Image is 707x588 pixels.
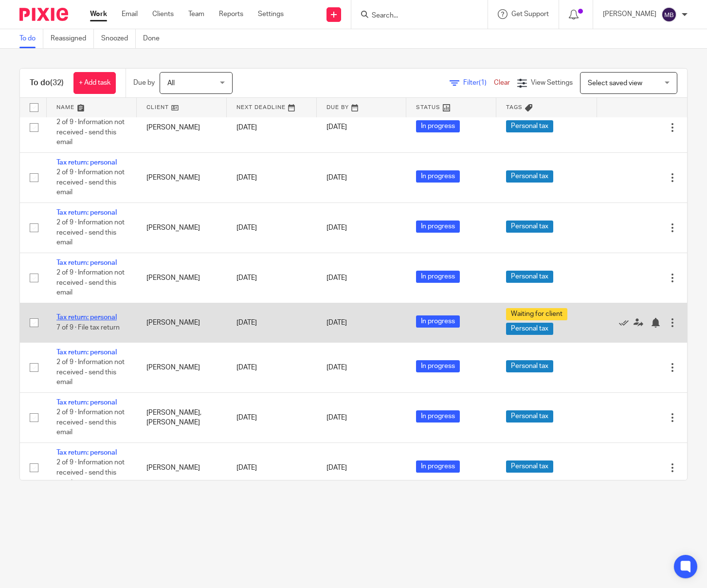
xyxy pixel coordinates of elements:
[73,72,116,94] a: + Add task
[167,80,175,87] span: All
[494,79,510,86] a: Clear
[326,414,347,421] span: [DATE]
[56,269,125,296] span: 2 of 9 · Information not received - send this email
[56,324,120,331] span: 7 of 9 · File tax return
[56,459,125,486] span: 2 of 9 · Information not received - send this email
[506,323,553,335] span: Personal tax
[137,102,227,152] td: [PERSON_NAME]
[588,80,642,87] span: Select saved view
[51,29,94,48] a: Reassigned
[219,9,243,19] a: Reports
[506,271,553,283] span: Personal tax
[531,79,573,86] span: View Settings
[227,152,317,202] td: [DATE]
[326,124,347,131] span: [DATE]
[326,275,347,281] span: [DATE]
[188,9,204,19] a: Team
[137,202,227,253] td: [PERSON_NAME]
[56,359,125,386] span: 2 of 9 · Information not received - send this email
[416,271,460,283] span: In progress
[56,409,125,436] span: 2 of 9 · Information not received - send this email
[227,202,317,253] td: [DATE]
[326,364,347,371] span: [DATE]
[122,9,138,19] a: Email
[326,224,347,231] span: [DATE]
[506,120,553,132] span: Personal tax
[227,303,317,342] td: [DATE]
[227,253,317,303] td: [DATE]
[326,319,347,326] span: [DATE]
[416,220,460,233] span: In progress
[416,170,460,183] span: In progress
[133,78,155,88] p: Due by
[137,253,227,303] td: [PERSON_NAME]
[416,315,460,328] span: In progress
[416,460,460,473] span: In progress
[258,9,284,19] a: Settings
[137,443,227,493] td: [PERSON_NAME]
[463,79,494,86] span: Filter
[56,314,117,321] a: Tax return: personal
[152,9,174,19] a: Clients
[90,9,107,19] a: Work
[101,29,136,48] a: Snoozed
[56,349,117,356] a: Tax return: personal
[143,29,167,48] a: Done
[326,174,347,181] span: [DATE]
[50,79,64,87] span: (32)
[137,152,227,202] td: [PERSON_NAME]
[603,9,656,19] p: [PERSON_NAME]
[619,318,634,328] a: Mark as done
[56,449,117,456] a: Tax return: personal
[56,209,117,216] a: Tax return: personal
[506,170,553,183] span: Personal tax
[19,8,68,21] img: Pixie
[479,79,487,86] span: (1)
[137,342,227,392] td: [PERSON_NAME]
[506,105,523,110] span: Tags
[56,399,117,406] a: Tax return: personal
[416,410,460,423] span: In progress
[19,29,43,48] a: To do
[56,119,125,146] span: 2 of 9 · Information not received - send this email
[416,360,460,372] span: In progress
[416,120,460,132] span: In progress
[506,308,567,320] span: Waiting for client
[661,7,677,22] img: svg%3E
[371,12,458,20] input: Search
[56,169,125,196] span: 2 of 9 · Information not received - send this email
[30,78,64,88] h1: To do
[511,11,549,18] span: Get Support
[506,220,553,233] span: Personal tax
[227,102,317,152] td: [DATE]
[506,360,553,372] span: Personal tax
[137,303,227,342] td: [PERSON_NAME]
[56,219,125,246] span: 2 of 9 · Information not received - send this email
[227,392,317,442] td: [DATE]
[137,392,227,442] td: [PERSON_NAME], [PERSON_NAME]
[227,342,317,392] td: [DATE]
[506,460,553,473] span: Personal tax
[56,259,117,266] a: Tax return: personal
[326,464,347,471] span: [DATE]
[56,159,117,166] a: Tax return: personal
[227,443,317,493] td: [DATE]
[506,410,553,423] span: Personal tax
